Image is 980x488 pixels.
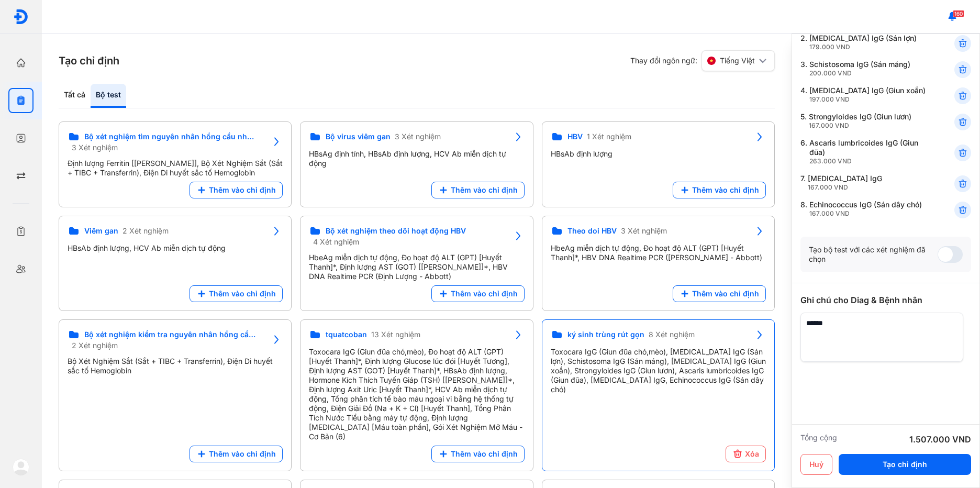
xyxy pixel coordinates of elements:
[673,285,766,302] button: Thêm vào chỉ định
[431,182,525,198] button: Thêm vào chỉ định
[809,69,910,77] div: 200.000 VND
[209,185,276,195] span: Thêm vào chỉ định
[72,143,118,152] span: 3 Xét nghiệm
[909,433,971,446] div: 1.507.000 VND
[13,9,29,25] img: logo
[800,60,929,77] div: 3.
[673,182,766,198] button: Thêm vào chỉ định
[808,174,882,192] div: [MEDICAL_DATA] IgG
[726,446,766,462] button: Xóa
[551,243,766,262] div: HbeAg miễn dịch tự động, Đo hoạt độ ALT (GPT) [Huyết Thanh]*, HBV DNA Realtime PCR ([PERSON_NAME]...
[451,449,518,459] span: Thêm vào chỉ định
[68,159,283,178] div: Định lượng Ferritin [[PERSON_NAME]], Bộ Xét Nghiệm Sắt (Sắt + TIBC + Transferrin), Điện Di huyết ...
[800,200,929,218] div: 8.
[326,132,391,141] span: Bộ virus viêm gan
[809,95,926,104] div: 197.000 VND
[309,253,524,281] div: HbeAg miễn dịch tự động, Đo hoạt độ ALT (GPT) [Huyết Thanh]*, Định lượng AST (GOT) [[PERSON_NAME]...
[839,454,971,475] button: Tạo chỉ định
[190,285,283,302] button: Thêm vào chỉ định
[59,84,91,108] div: Tất cả
[190,182,283,198] button: Thêm vào chỉ định
[800,433,837,446] div: Tổng cộng
[809,34,917,51] div: [MEDICAL_DATA] IgG (Sán lợn)
[68,357,283,375] div: Bộ Xét Nghiệm Sắt (Sắt + TIBC + Transferrin), Điện Di huyết sắc tố Hemoglobin
[371,330,420,339] span: 13 Xét nghiệm
[309,347,524,441] div: Toxocara IgG (Giun đũa chó,mèo), Đo hoạt độ ALT (GPT) [Huyết Thanh]*, Định lượng Glucose lúc đói ...
[809,121,911,130] div: 167.000 VND
[720,56,755,65] span: Tiếng Việt
[745,449,759,459] span: Xóa
[68,243,283,253] div: HBsAb định lượng, HCV Ab miễn dịch tự động
[809,112,911,130] div: Strongyloides IgG (Giun lươn)
[692,289,759,298] span: Thêm vào chỉ định
[809,245,938,264] div: Tạo bộ test với các xét nghiệm đã chọn
[190,446,283,462] button: Thêm vào chỉ định
[209,289,276,298] span: Thêm vào chỉ định
[809,86,926,104] div: [MEDICAL_DATA] IgG (Giun xoắn)
[800,174,929,192] div: 7.
[59,53,119,68] h3: Tạo chỉ định
[326,226,466,236] span: Bộ xét nghiệm theo dõi hoạt động HBV
[567,132,583,141] span: HBV
[551,347,766,394] div: Toxocara IgG (Giun đũa chó,mèo), [MEDICAL_DATA] IgG (Sán lợn), Schistosoma IgG (Sán máng), [MEDIC...
[692,185,759,195] span: Thêm vào chỉ định
[809,43,917,51] div: 179.000 VND
[13,459,29,475] img: logo
[91,84,126,108] div: Bộ test
[567,330,644,339] span: ký sinh trùng rút gọn
[808,183,882,192] div: 167.000 VND
[326,330,367,339] span: tquatcoban
[800,34,929,51] div: 2.
[800,112,929,130] div: 5.
[809,157,929,165] div: 263.000 VND
[309,149,524,168] div: HBsAg định tính, HBsAb định lượng, HCV Ab miễn dịch tự động
[122,226,169,236] span: 2 Xét nghiệm
[587,132,631,141] span: 1 Xét nghiệm
[84,132,255,141] span: Bộ xét nghiệm tìm nguyên nhân hồng cầu nhỏ nhược s
[451,289,518,298] span: Thêm vào chỉ định
[800,294,971,306] div: Ghi chú cho Diag & Bệnh nhân
[395,132,441,141] span: 3 Xét nghiệm
[809,138,929,165] div: Ascaris lumbricoides IgG (Giun đũa)
[800,138,929,165] div: 6.
[630,50,775,71] div: Thay đổi ngôn ngữ:
[800,86,929,104] div: 4.
[313,237,359,247] span: 4 Xét nghiệm
[621,226,667,236] span: 3 Xét nghiệm
[809,60,910,77] div: Schistosoma IgG (Sán máng)
[551,149,766,159] div: HBsAb định lượng
[209,449,276,459] span: Thêm vào chỉ định
[809,200,922,218] div: Echinococcus IgG (Sán dây chó)
[451,185,518,195] span: Thêm vào chỉ định
[953,10,964,17] span: 160
[72,341,118,350] span: 2 Xét nghiệm
[567,226,617,236] span: Theo doi HBV
[84,226,118,236] span: Viêm gan
[84,330,255,339] span: Bộ xét nghiệm kiểm tra nguyên nhân hồng cầu nhỏ nh
[431,446,525,462] button: Thêm vào chỉ định
[809,209,922,218] div: 167.000 VND
[431,285,525,302] button: Thêm vào chỉ định
[800,454,832,475] button: Huỷ
[649,330,695,339] span: 8 Xét nghiệm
